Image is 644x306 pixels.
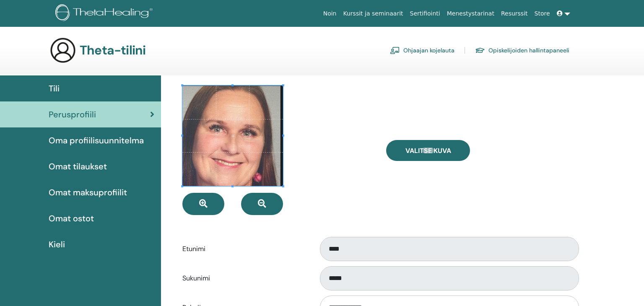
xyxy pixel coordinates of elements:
label: Etunimi [176,241,312,257]
label: Sukunimi [176,270,312,286]
span: Valitse Kuva [405,146,451,155]
span: Omat tilaukset [49,160,107,173]
img: generic-user-icon.jpg [49,37,76,64]
a: Menestystarinat [444,6,498,21]
img: graduation-cap.svg [475,47,485,54]
a: Sertifiointi [407,6,444,21]
input: Valitse Kuva [423,148,434,153]
span: Omat maksuprofiilit [49,186,127,199]
span: Perusprofiili [49,108,96,121]
h3: Theta-tilini [80,43,145,58]
a: Ohjaajan kojelauta [390,44,454,57]
a: Opiskelijoiden hallintapaneeli [475,44,569,57]
a: Resurssit [498,6,531,21]
a: Store [531,6,553,21]
img: logo.png [55,4,156,23]
span: Oma profiilisuunnitelma [49,134,144,147]
span: Kieli [49,238,65,251]
img: chalkboard-teacher.svg [390,47,400,54]
span: Tili [49,82,60,95]
span: Omat ostot [49,212,94,225]
a: Noin [320,6,340,21]
a: Kurssit ja seminaarit [340,6,406,21]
